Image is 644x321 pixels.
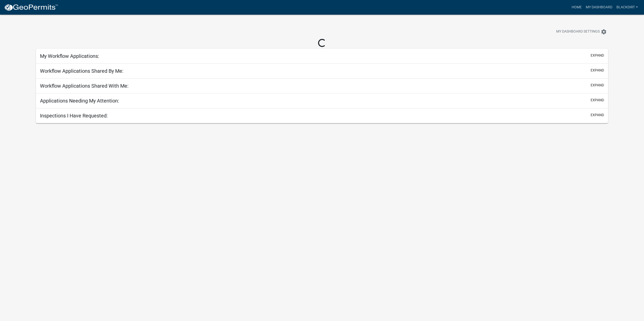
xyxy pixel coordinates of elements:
button: expand [591,83,604,88]
button: expand [591,97,604,103]
h5: Applications Needing My Attention: [40,98,119,104]
h5: My Workflow Applications: [40,53,99,59]
h5: Inspections I Have Requested: [40,113,108,119]
button: expand [591,112,604,118]
button: My Dashboard Settingssettings [552,27,611,37]
button: expand [591,53,604,58]
i: settings [601,29,607,35]
button: expand [591,68,604,73]
a: BlackDirt [614,3,640,12]
a: Home [570,3,584,12]
span: My Dashboard Settings [556,29,600,35]
a: My Dashboard [584,3,614,12]
h5: Workflow Applications Shared By Me: [40,68,123,74]
h5: Workflow Applications Shared With Me: [40,83,129,89]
